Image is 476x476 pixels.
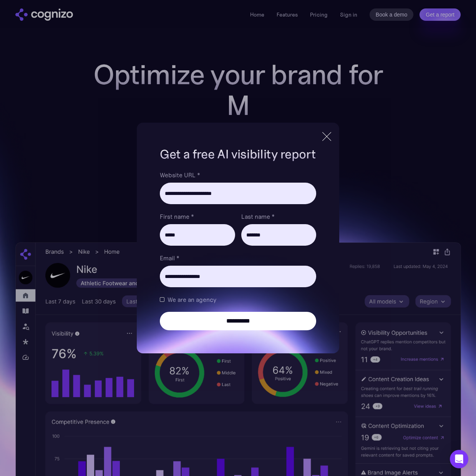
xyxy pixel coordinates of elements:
[160,170,316,330] form: Brand Report Form
[160,170,316,180] label: Website URL *
[160,212,235,221] label: First name *
[160,253,316,263] label: Email *
[168,295,216,304] span: We are an agency
[241,212,316,221] label: Last name *
[450,450,468,468] div: Open Intercom Messenger
[160,146,316,163] h1: Get a free AI visibility report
